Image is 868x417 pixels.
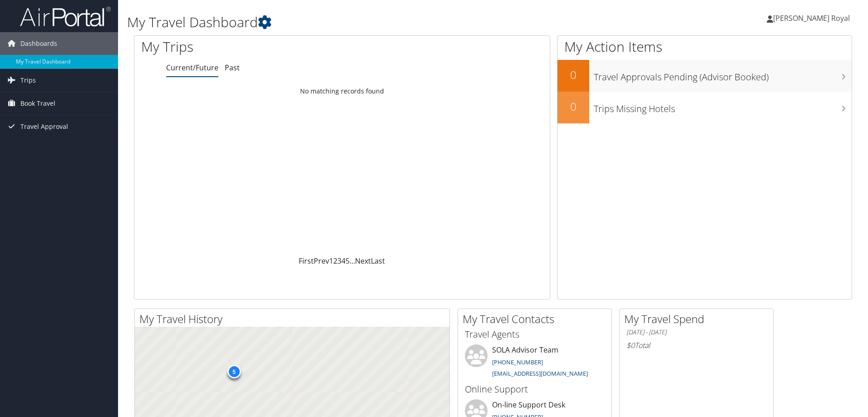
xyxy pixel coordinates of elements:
[329,256,333,266] a: 1
[624,311,773,327] h2: My Travel Spend
[557,92,852,123] a: 0Trips Missing Hotels
[134,83,550,99] td: No matching records found
[225,63,240,73] a: Past
[299,256,314,266] a: First
[465,383,605,396] h3: Online Support
[626,340,766,350] h6: Total
[337,256,341,266] a: 3
[139,311,449,327] h2: My Travel History
[557,37,852,56] h1: My Action Items
[20,32,57,55] span: Dashboards
[20,69,36,92] span: Trips
[355,256,371,266] a: Next
[227,365,241,378] div: 5
[141,37,370,56] h1: My Trips
[594,98,852,115] h3: Trips Missing Hotels
[350,256,355,266] span: …
[20,6,111,27] img: airportal-logo.png
[465,328,605,341] h3: Travel Agents
[166,63,218,73] a: Current/Future
[127,13,615,32] h1: My Travel Dashboard
[557,60,852,92] a: 0Travel Approvals Pending (Advisor Booked)
[626,328,766,337] h6: [DATE] - [DATE]
[557,67,589,83] h2: 0
[20,115,68,138] span: Travel Approval
[333,256,337,266] a: 2
[594,66,852,83] h3: Travel Approvals Pending (Advisor Booked)
[767,5,859,32] a: [PERSON_NAME] Royal
[557,99,589,114] h2: 0
[341,256,345,266] a: 4
[463,311,612,327] h2: My Travel Contacts
[492,369,588,378] a: [EMAIL_ADDRESS][DOMAIN_NAME]
[773,13,850,23] span: [PERSON_NAME] Royal
[492,358,543,366] a: [PHONE_NUMBER]
[626,340,635,350] span: $0
[345,256,350,266] a: 5
[314,256,329,266] a: Prev
[460,344,609,382] li: SOLA Advisor Team
[20,92,55,115] span: Book Travel
[371,256,385,266] a: Last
